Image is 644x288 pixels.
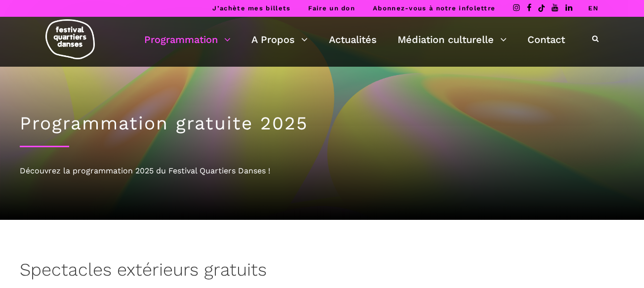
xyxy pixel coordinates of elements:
a: J’achète mes billets [212,4,290,12]
h3: Spectacles extérieurs gratuits [20,259,267,284]
a: EN [588,4,599,12]
img: logo-fqd-med [45,19,95,59]
div: Découvrez la programmation 2025 du Festival Quartiers Danses ! [20,165,624,177]
a: Programmation [144,31,231,48]
h1: Programmation gratuite 2025 [20,113,624,134]
a: Faire un don [308,4,355,12]
a: Médiation culturelle [398,31,507,48]
a: Abonnez-vous à notre infolettre [373,4,495,12]
a: Actualités [329,31,377,48]
a: A Propos [251,31,308,48]
a: Contact [527,31,565,48]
